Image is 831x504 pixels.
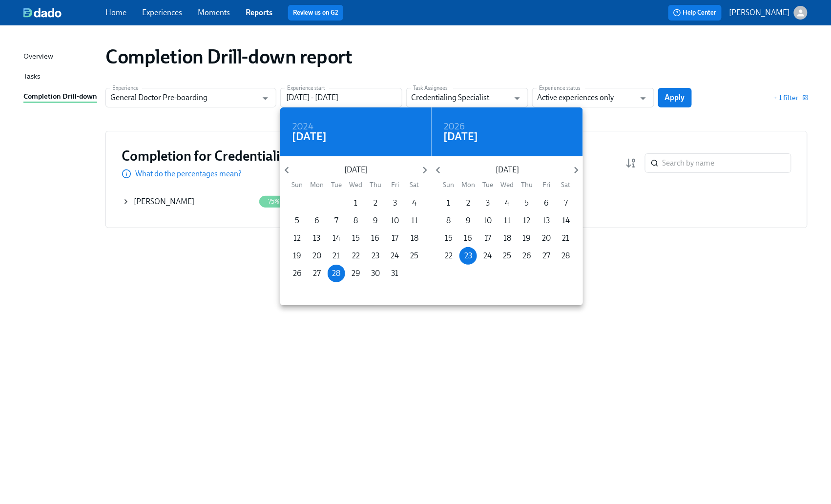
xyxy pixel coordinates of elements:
button: 8 [440,212,457,230]
p: 6 [544,198,549,209]
button: 2024 [292,122,313,132]
button: 17 [386,230,404,247]
button: 12 [289,230,306,247]
button: 15 [440,230,457,247]
button: 28 [557,247,575,265]
p: 1 [354,198,358,209]
p: 5 [525,198,529,209]
p: 19 [293,251,302,261]
p: 20 [312,251,321,261]
p: 15 [445,233,453,244]
button: 9 [459,212,477,230]
button: 5 [289,212,306,230]
button: 20 [538,230,555,247]
p: 2 [374,198,377,209]
p: 9 [466,215,471,226]
p: 19 [523,233,531,244]
button: 29 [347,265,365,282]
p: 22 [445,251,453,261]
button: 11 [406,212,423,230]
p: 3 [486,198,490,209]
button: 19 [518,230,536,247]
p: 10 [391,215,399,226]
button: 25 [406,247,423,265]
p: 14 [562,215,570,226]
button: 27 [538,247,555,265]
p: 24 [391,251,399,261]
button: 24 [386,247,404,265]
p: 14 [332,233,340,244]
button: [DATE] [443,132,478,142]
span: Mon [308,180,326,189]
p: 18 [411,233,418,244]
span: Fri [386,180,404,189]
button: 30 [367,265,384,282]
p: 5 [295,215,300,226]
p: 24 [484,251,492,261]
button: 8 [347,212,365,230]
button: 10 [386,212,404,230]
button: 3 [386,194,404,212]
span: Sun [289,180,306,189]
button: 18 [406,230,423,247]
button: 5 [518,194,536,212]
p: 16 [372,233,380,244]
p: 2 [466,198,470,209]
button: 19 [289,247,306,265]
p: 21 [333,251,340,261]
h6: 2026 [443,119,465,135]
p: 6 [314,215,319,226]
p: 28 [332,268,341,279]
button: 10 [479,212,497,230]
button: 26 [518,247,536,265]
button: 22 [440,247,457,265]
h4: [DATE] [443,129,478,144]
p: 13 [543,215,550,226]
h6: 2024 [292,119,313,135]
button: 1 [347,194,365,212]
button: 22 [347,247,365,265]
button: 23 [367,247,384,265]
p: 27 [542,251,550,261]
button: 16 [367,230,384,247]
button: 21 [328,247,345,265]
button: 17 [479,230,497,247]
button: 18 [499,230,516,247]
button: 4 [406,194,423,212]
p: 15 [352,233,360,244]
p: 7 [334,215,338,226]
p: [DATE] [293,165,418,175]
button: 4 [499,194,516,212]
p: 8 [447,215,451,226]
p: 27 [313,268,321,279]
button: 23 [459,247,477,265]
p: 18 [503,233,511,244]
span: Wed [347,180,365,189]
button: 13 [538,212,555,230]
p: 11 [504,215,511,226]
span: Thu [518,180,536,189]
p: 22 [352,251,360,261]
p: 1 [447,198,451,209]
p: 23 [464,251,472,261]
button: 14 [328,230,345,247]
span: Sat [557,180,575,189]
button: 9 [367,212,384,230]
button: 2 [459,194,477,212]
button: 12 [518,212,536,230]
span: Sat [406,180,423,189]
button: 21 [557,230,575,247]
p: 23 [372,251,379,261]
h4: [DATE] [292,129,327,144]
button: 26 [289,265,306,282]
span: Thu [367,180,384,189]
p: 9 [373,215,378,226]
p: 7 [564,198,568,209]
p: 29 [352,268,360,279]
p: 13 [313,233,321,244]
button: 14 [557,212,575,230]
button: 1 [440,194,457,212]
button: 7 [557,194,575,212]
p: 30 [371,268,380,279]
p: 20 [542,233,551,244]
